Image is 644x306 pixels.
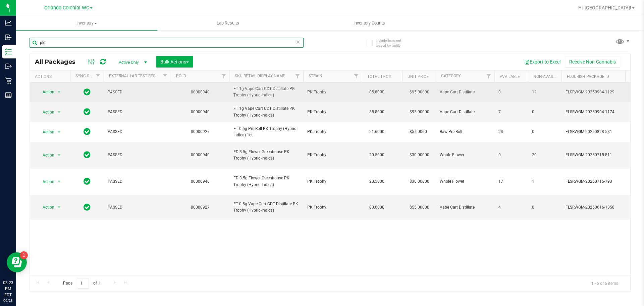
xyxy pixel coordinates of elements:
span: Vape Cart Distillate [440,109,490,115]
span: PASSED [108,204,167,211]
a: Total THC% [367,74,391,79]
span: Hi, [GEOGRAPHIC_DATA]! [578,5,631,10]
span: PK Trophy [307,109,358,115]
span: Action [37,203,55,212]
span: 0 [532,129,557,135]
span: 17 [498,178,524,185]
span: $30.00000 [406,177,433,186]
span: PK Trophy [307,89,358,95]
span: 85.8000 [366,87,388,97]
a: 00000940 [191,110,210,114]
span: In Sync [84,127,91,136]
span: In Sync [84,87,91,97]
span: FLSRWGM-20250828-581 [566,129,631,135]
a: Flourish Package ID [567,74,609,79]
a: Filter [93,71,104,82]
span: 4 [498,204,524,211]
span: Clear [296,38,300,46]
span: Vape Cart Distillate [440,89,490,95]
button: Export to Excel [520,56,565,68]
inline-svg: Inbound [5,34,12,41]
button: Receive Non-Cannabis [565,56,620,68]
span: PASSED [108,89,167,95]
input: Search Package ID, Item Name, SKU, Lot or Part Number... [30,38,304,48]
a: Category [441,74,461,78]
span: FT 1g Vape Cart CDT Distillate PK Trophy (Hybrid-Indica) [233,105,299,118]
a: 00000940 [191,152,210,157]
span: Lab Results [208,20,248,26]
a: Strain [309,74,322,78]
span: PK Trophy [307,152,358,158]
span: 0 [498,89,524,95]
span: FD 3.5g Flower Greenhouse PK Trophy (Hybrid-Indica) [233,175,299,188]
span: PASSED [108,178,167,185]
span: Action [37,150,55,160]
span: Whole Flower [440,152,490,158]
a: PO ID [176,74,186,78]
span: 20.5000 [366,150,388,160]
span: $55.00000 [406,203,433,212]
a: Filter [160,71,171,82]
span: All Packages [35,58,82,65]
span: PASSED [108,129,167,135]
iframe: Resource center unread badge [20,251,28,259]
a: External Lab Test Result [109,74,162,78]
inline-svg: Retail [5,77,12,84]
iframe: Resource center [7,252,27,272]
inline-svg: Reports [5,92,12,98]
p: 09/28 [3,298,13,303]
span: In Sync [84,203,91,212]
span: 0 [532,109,557,115]
span: 0 [498,152,524,158]
a: Non-Available [533,74,563,79]
span: FT 0.5g Vape Cart CDT Distillate PK Trophy (Hybrid-Indica) [233,201,299,214]
span: select [55,177,63,186]
a: Inventory [16,16,157,30]
span: Action [37,177,55,186]
span: FLSRWGM-20250616-1358 [566,204,631,211]
div: Actions [35,74,67,79]
a: Filter [351,71,362,82]
a: Filter [483,71,494,82]
span: Raw Pre-Roll [440,129,490,135]
span: Bulk Actions [160,59,189,64]
span: select [55,203,63,212]
span: select [55,127,63,137]
p: 03:23 PM EDT [3,280,13,298]
span: 1 [532,178,557,185]
span: select [55,107,63,117]
a: Filter [292,71,303,82]
inline-svg: Analytics [5,19,12,26]
a: SKU Retail Display Name [235,74,285,78]
span: Include items not tagged for facility [376,38,409,48]
span: 7 [498,109,524,115]
a: 00000927 [191,205,210,210]
span: 20 [532,152,557,158]
span: 0 [532,204,557,211]
a: Filter [218,71,229,82]
span: Action [37,127,55,137]
span: Whole Flower [440,178,490,185]
span: $95.00000 [406,107,433,117]
inline-svg: Outbound [5,63,12,70]
span: PK Trophy [307,178,358,185]
a: Available [500,74,520,79]
a: Lab Results [157,16,299,30]
a: Unit Price [408,74,429,79]
span: In Sync [84,177,91,186]
span: FLSRWGM-20250715-793 [566,178,631,185]
span: FLSRWGM-20250904-1129 [566,89,631,95]
span: $95.00000 [406,87,433,97]
span: 1 - 6 of 6 items [586,278,624,288]
span: Action [37,107,55,117]
span: PASSED [108,109,167,115]
span: select [55,150,63,160]
a: 00000940 [191,179,210,184]
span: Vape Cart Distillate [440,204,490,211]
span: $5.00000 [406,127,430,137]
span: PK Trophy [307,204,358,211]
span: FT 1g Vape Cart CDT Distillate PK Trophy (Hybrid-Indica) [233,86,299,98]
a: Sync Status [75,74,101,78]
a: 00000927 [191,129,210,134]
a: 00000940 [191,90,210,94]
